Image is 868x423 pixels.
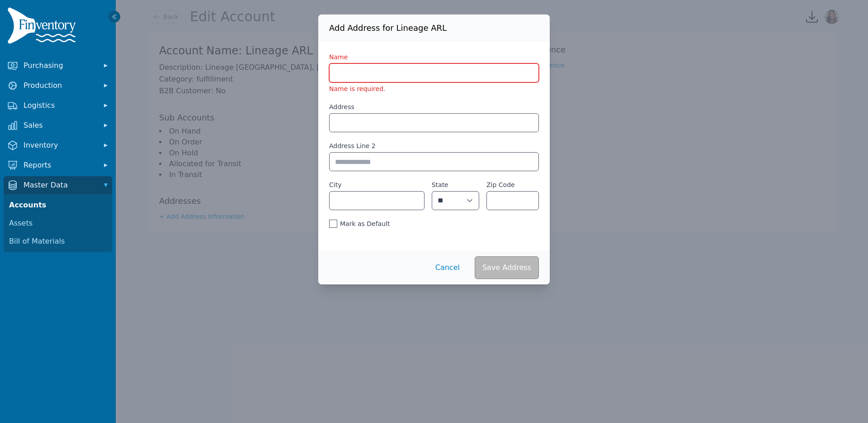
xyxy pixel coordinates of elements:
[475,256,539,279] button: Save Address
[486,180,515,189] label: Zip Code
[432,180,479,189] label: State
[329,180,341,189] label: City
[329,53,348,62] label: Name
[428,256,467,279] button: Cancel
[318,14,550,42] h3: Add Address for Lineage ARL
[329,84,539,93] li: Name is required.
[329,141,376,150] label: Address Line 2
[329,102,354,111] label: Address
[340,219,390,228] span: Mark as Default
